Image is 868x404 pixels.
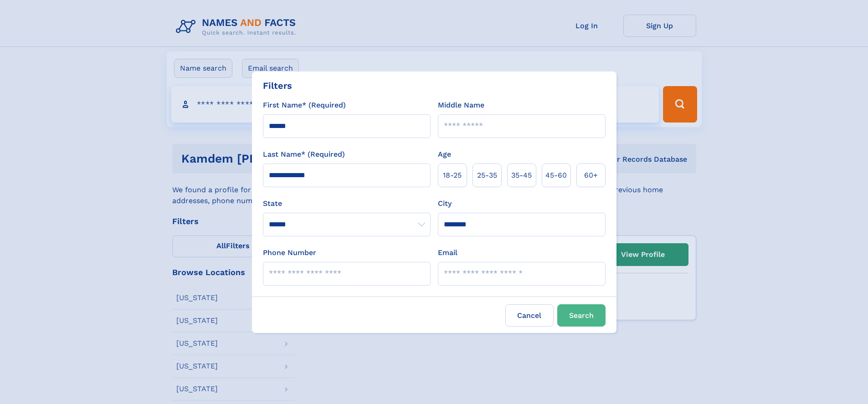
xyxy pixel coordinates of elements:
label: State [263,198,431,209]
span: 60+ [584,170,598,181]
label: City [438,198,452,209]
span: 18‑25 [443,170,462,181]
span: 35‑45 [511,170,532,181]
label: Phone Number [263,247,316,258]
span: 45‑60 [545,170,567,181]
div: Filters [263,79,292,92]
label: Middle Name [438,100,484,111]
label: Age [438,149,451,160]
label: Cancel [505,304,554,327]
label: Last Name* (Required) [263,149,345,160]
button: Search [557,304,606,327]
span: 25‑35 [477,170,497,181]
label: Email [438,247,457,258]
label: First Name* (Required) [263,100,346,111]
